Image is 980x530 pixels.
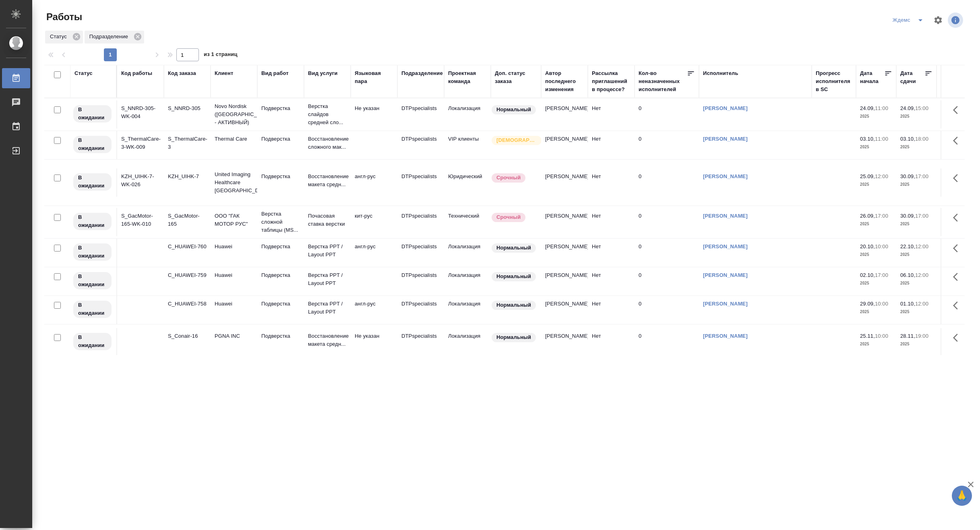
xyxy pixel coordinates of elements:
p: ООО "ГАК МОТОР РУС" [215,212,253,228]
div: Языковая пара [355,69,393,85]
p: 24.09, [860,105,875,111]
p: Статус [50,33,70,41]
td: Нет [588,131,635,159]
div: Исполнитель назначен, приступать к работе пока рано [72,243,112,262]
p: 10:00 [875,301,888,307]
p: 06.10, [900,272,915,278]
p: Верстка PPT / Layout PPT [308,243,347,259]
td: DTPspecialists [397,100,444,129]
p: 17:00 [915,173,928,179]
td: S_ThermalCare-3-WK-009 [117,131,164,159]
p: Подверстка [261,332,300,340]
div: Рассылка приглашений в процессе? [592,69,631,94]
p: 19:00 [915,333,928,339]
p: Huawei [215,271,253,279]
p: Нормальный [496,106,531,114]
p: Подверстка [261,243,300,251]
div: Клиент [215,69,233,77]
td: 0 [635,208,699,236]
td: Нет [588,100,635,129]
button: Здесь прячутся важные кнопки [948,296,968,315]
p: 30.09, [900,213,915,219]
td: DTPspecialists [397,267,444,295]
a: [PERSON_NAME] [703,213,748,219]
p: Верстка PPT / Layout PPT [308,300,347,316]
p: 10:00 [875,333,888,339]
p: 17:00 [875,272,888,278]
div: C_HUAWEI-760 [168,243,207,251]
p: 2025 [900,279,932,287]
div: Исполнитель назначен, приступать к работе пока рано [72,212,112,231]
td: Не указан [351,328,397,356]
p: В ожидании [78,106,107,122]
td: [PERSON_NAME] [541,131,588,159]
td: DTPspecialists [397,168,444,197]
div: Исполнитель [703,69,738,77]
div: Код работы [121,69,152,77]
td: 0 [635,328,699,356]
span: 🙏 [955,487,969,504]
a: [PERSON_NAME] [703,272,748,278]
p: 15:00 [915,105,928,111]
p: 17:00 [915,213,928,219]
td: 0 [635,168,699,197]
a: [PERSON_NAME] [703,243,748,249]
td: Нет [588,296,635,324]
p: Нормальный [496,272,531,281]
td: DTPspecialists [397,208,444,236]
p: 25.09, [860,173,875,179]
p: Thermal Care [215,135,253,143]
p: Huawei [215,300,253,308]
p: Подверстка [261,104,300,112]
a: [PERSON_NAME] [703,136,748,142]
p: Novo Nordisk ([GEOGRAPHIC_DATA] - АКТИВНЫЙ) [215,102,253,127]
a: [PERSON_NAME] [703,301,748,307]
div: S_GacMotor-165 [168,212,207,228]
p: 02.10, [860,272,875,278]
div: S_Conair-16 [168,332,207,340]
td: Нет [588,267,635,295]
p: 2025 [860,143,892,151]
p: 2025 [900,143,932,151]
p: В ожидании [78,136,107,152]
p: В ожидании [78,174,107,190]
td: Нет [588,208,635,236]
button: Здесь прячутся важные кнопки [948,100,968,120]
p: 30.09, [900,173,915,179]
p: Восстановление макета средн... [308,173,347,189]
td: Локализация [444,267,491,295]
td: Локализация [444,239,491,267]
td: DTPspecialists [397,239,444,267]
a: [PERSON_NAME] [703,333,748,339]
div: Исполнитель назначен, приступать к работе пока рано [72,271,112,290]
p: 01.10, [900,301,915,307]
a: [PERSON_NAME] [703,105,748,111]
p: 22.10, [900,243,915,249]
a: [PERSON_NAME] [703,173,748,179]
p: 12:00 [875,173,888,179]
p: 10:00 [875,243,888,249]
p: 2025 [860,308,892,316]
p: 2025 [860,340,892,348]
p: В ожидании [78,213,107,229]
td: S_GacMotor-165-WK-010 [117,208,164,236]
p: 2025 [900,308,932,316]
button: Здесь прячутся важные кнопки [948,131,968,150]
div: Исполнитель назначен, приступать к работе пока рано [72,332,112,351]
div: Исполнитель назначен, приступать к работе пока рано [72,135,112,154]
div: Код заказа [168,69,196,77]
span: Настроить таблицу [928,10,948,30]
div: Проектная команда [448,69,487,85]
p: Подверстка [261,300,300,308]
p: Почасовая ставка верстки [308,212,347,228]
p: PGNA INC [215,332,253,340]
p: Нормальный [496,244,531,252]
td: [PERSON_NAME] [541,328,588,356]
p: 20.10, [860,243,875,249]
p: 12:00 [915,301,928,307]
p: 2025 [860,112,892,121]
td: Юридический [444,168,491,197]
p: Huawei [215,243,253,251]
p: 12:00 [915,243,928,249]
p: Подверстка [261,173,300,181]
